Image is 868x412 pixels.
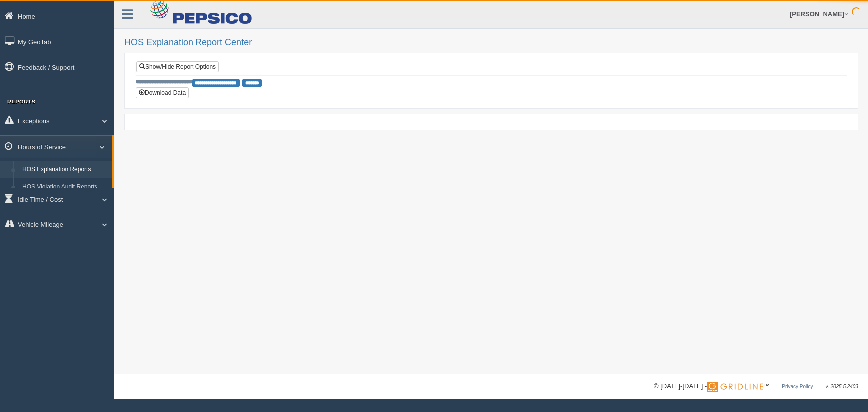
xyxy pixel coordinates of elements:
h2: HOS Explanation Report Center [124,38,858,48]
div: © [DATE]-[DATE] - ™ [654,381,858,392]
span: v. 2025.5.2403 [826,384,858,389]
a: HOS Explanation Reports [18,161,112,179]
a: Show/Hide Report Options [136,61,219,72]
a: Privacy Policy [782,384,813,389]
a: HOS Violation Audit Reports [18,178,112,196]
button: Download Data [136,87,189,98]
img: Gridline [707,382,763,392]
